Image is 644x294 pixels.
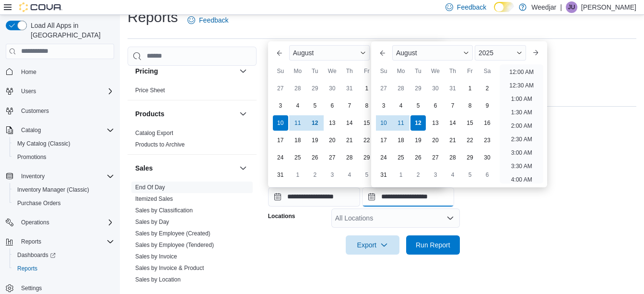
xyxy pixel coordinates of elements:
span: Reports [21,238,41,245]
div: day-14 [445,115,460,131]
div: day-17 [273,133,288,148]
div: Button. Open the month selector. August is currently selected. [289,45,370,61]
div: day-4 [342,167,357,183]
a: Dashboards [13,249,59,261]
li: 12:30 AM [505,80,538,91]
button: Previous Month [375,45,390,61]
a: Sales by Day [135,219,169,225]
div: day-22 [462,133,478,148]
button: Reports [2,235,118,248]
span: Feedback [199,15,228,25]
div: day-31 [445,81,460,96]
div: day-1 [462,81,478,96]
div: day-3 [428,167,443,183]
button: Purchase Orders [10,196,118,210]
div: August, 2025 [272,80,393,184]
button: Sales [135,163,235,173]
a: Sales by Invoice [135,253,177,260]
button: Promotions [10,150,118,164]
div: day-31 [342,81,357,96]
div: day-13 [428,115,443,131]
div: We [428,63,443,79]
div: day-3 [273,98,288,113]
span: Home [21,68,36,76]
a: Sales by Location [135,276,181,283]
span: Promotions [17,153,47,161]
span: Catalog [17,124,114,136]
div: day-5 [307,98,323,113]
div: day-27 [428,150,443,165]
div: Button. Open the year selector. 2025 is currently selected. [475,45,526,61]
a: Inventory Manager (Classic) [13,184,93,196]
a: Home [17,66,40,78]
span: August [293,49,314,57]
div: day-8 [462,98,478,113]
span: Dark Mode [494,12,494,12]
div: day-4 [290,98,305,113]
button: Inventory [17,171,48,182]
div: day-18 [393,133,409,148]
button: Export [346,235,399,255]
li: 3:00 AM [507,147,536,159]
li: 3:30 AM [507,160,536,172]
span: Dashboards [13,249,114,261]
span: Inventory [17,171,114,182]
div: day-6 [480,167,495,183]
input: Dark Mode [494,2,514,12]
a: End Of Day [135,184,165,191]
span: Promotions [13,151,114,163]
div: day-25 [393,150,409,165]
a: Products to Archive [135,141,185,148]
div: day-29 [462,150,478,165]
button: Users [2,85,118,98]
a: Sales by Employee (Tendered) [135,242,214,248]
p: | [560,1,562,13]
button: Pricing [135,66,235,76]
div: Th [445,63,460,79]
span: Products to Archive [135,141,185,148]
div: day-21 [342,133,357,148]
span: Home [17,66,114,78]
span: Feedback [457,2,486,12]
div: day-18 [290,133,305,148]
span: Inventory Manager (Classic) [17,186,89,194]
span: Sales by Classification [135,207,193,214]
span: Sales by Day [135,218,169,226]
div: day-12 [410,115,426,131]
div: day-8 [359,98,375,113]
ul: Time [500,64,543,184]
div: day-13 [325,115,340,131]
p: Weedjar [531,1,556,13]
label: Locations [268,212,295,220]
span: Settings [21,284,42,292]
button: Pricing [237,65,249,77]
a: Price Sheet [135,87,165,94]
div: Th [342,63,357,79]
div: day-28 [445,150,460,165]
button: Reports [17,236,45,247]
div: day-28 [393,81,409,96]
a: Settings [17,282,46,294]
div: August, 2025 [375,80,496,184]
div: day-3 [376,98,391,113]
button: Inventory Manager (Classic) [10,183,118,196]
span: Inventory [21,172,45,180]
div: day-9 [480,98,495,113]
div: day-19 [410,133,426,148]
div: day-21 [445,133,460,148]
span: Reports [17,236,114,247]
div: day-29 [410,81,426,96]
div: day-20 [325,133,340,148]
span: Load All Apps in [GEOGRAPHIC_DATA] [27,21,114,40]
div: day-6 [325,98,340,113]
div: day-7 [342,98,357,113]
span: Reports [13,263,114,274]
span: JU [568,1,575,13]
div: day-26 [307,150,323,165]
button: Catalog [17,124,45,136]
div: day-1 [290,167,305,183]
button: Run Report [406,235,460,255]
h3: Products [135,109,164,119]
a: Sales by Classification [135,207,193,214]
div: day-2 [410,167,426,183]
